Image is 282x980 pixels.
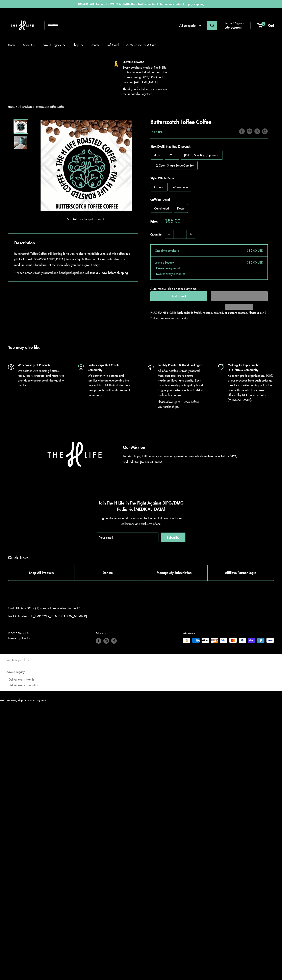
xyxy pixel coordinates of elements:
h1: Butterscotch Toffee Coffee [150,118,268,126]
p: Making An Impact in the DIPG/DMG Community [228,363,274,372]
p: Sign up for email notifications and be the first to know about new collections and exclusive offers. [97,515,185,526]
button: Decrease quantity [165,230,174,239]
span: Decaf [162,197,170,202]
span: 12 oz [168,153,176,157]
a: Affiliate/Partner Login [207,565,274,581]
p: Please allow up to 1 week before your order ships. [158,399,204,409]
span: [DATE] Size Bag (5 pounds) [157,144,191,149]
a: About Us [23,42,34,48]
p: © 2025 The H Life [8,631,30,641]
span: Whole Bean [158,176,174,180]
span: Each order [18,270,32,275]
a: Tweet on Twitter [254,128,260,134]
a: 2025 Cruise For A Cure [126,42,156,48]
a: Share by email [262,128,268,134]
label: Monday Size Bag (5 pounds) [181,151,223,160]
span: Price: [150,218,165,224]
a: Follow us on Facebook [96,638,101,644]
h2: Our Mission [123,444,241,450]
span: [DATE] Size Bag (5 pounds) [184,153,219,157]
p: LEAVE A LEGACY [123,59,169,64]
label: Deliver every month [156,266,181,270]
span: Style: [150,175,268,181]
a: Manage My Subscription [141,565,207,581]
span: 0 [261,22,265,26]
h2: Join The H Life in The Fight Against DIPG/DMG Pediatric [MEDICAL_DATA] [97,500,185,512]
button: Increase quantity [186,230,195,239]
h2: Quick Links [8,554,29,561]
p: Freshly Roasted & Hand Packaged [158,363,204,367]
p: As a non-profit organization, 100% of our proceeds from each order go directly to making an impac... [228,373,274,402]
p: Auto-renews, skip or cancel anytime. [150,286,268,291]
button: Add to cart [150,291,207,301]
label: Leave a Legacy [4,669,25,674]
span: 12 Count Single Serve Cup Box [154,163,194,167]
span: Size: [150,144,268,149]
p: IMPORTANT NOTE: Each order is freshly roasted, brewed, or custom created. Please allow 5-7 days b... [150,310,268,321]
span: Whole Bean [173,185,188,189]
label: One-time purchase [4,658,30,662]
span: is freshly roasted and hand packaged and will take 5-7 days before shipping. [32,270,129,275]
span: Caffeine: [150,197,268,202]
img: Butterscotch Toffee Coffee [14,136,27,149]
span: $85.00 [165,218,180,223]
button: Subscribe [161,533,185,542]
p: We Accept [183,631,274,636]
nav: Breadcrumb [8,104,64,109]
label: Quantity: [150,229,165,239]
p: Tax ID Number: [US_EMPLOYER_IDENTIFICATION_NUMBER] [8,613,274,619]
a: All products [19,105,32,108]
button: Search [207,21,217,30]
p: We partner with roasting houses, tea curators, creators, and makers to provide a wide range of hi... [18,368,64,388]
a: Follow us on Instagram [103,638,109,644]
a: Follow us on TikTok [111,638,117,644]
input: Quantity [174,230,186,239]
h2: Description [14,240,132,246]
a: Shop [73,42,83,48]
span: Butterscotch Toffee Coffee [36,105,64,108]
label: 4 oz [151,151,163,160]
label: Ground [151,183,168,191]
span: Decaf [177,206,184,210]
p: Wide Variety of Products [18,363,64,367]
label: Decaf [174,204,188,213]
a: Share on Facebook [239,128,245,134]
span: 4 oz [154,153,160,157]
p: Thank you for helping us overcome the impossible together. [123,87,169,96]
span: Roll over image to zoom in [73,217,105,221]
label: Deliver every 3 months [156,271,185,276]
span: Caffeinated [154,206,169,210]
div: $85.00 USD [244,260,263,265]
img: On a white textured background there are coffee beans spilling from the top and The H Life brain ... [41,120,132,211]
p: Butterscotch Toffee Coffee, still looking for a way to share the deliciousness of this coffee in ... [14,251,132,268]
a: Donate [91,42,100,48]
a: Powered by Shopify [8,636,30,640]
label: Deliver every 3 months [7,683,38,687]
p: Partnerships That Create Community [88,363,134,372]
span: Login / Signup [225,20,243,26]
a: Shop All Products [8,565,75,581]
p: To bring hope, faith, mercy, and encouragement to those who have been affected by DIPG, and Pedia... [123,453,241,465]
p: The H Life is a 501 (c)(3) non-profit recognized by the IRS. [8,605,274,611]
img: The H Life [8,12,36,39]
a: Gift Card [107,42,119,48]
p: Follow Us [96,631,117,636]
a: Donate [75,565,141,581]
input: Search... [44,21,174,30]
p: All of our coffee is freshly roasted from local roasters to ensure maximum flavor and quality. Ea... [158,368,204,397]
h2: You may also like [8,344,41,350]
label: Leave a Legacy [155,260,174,265]
img: On a white textured background there are coffee beans spilling from the top and The H Life brain ... [14,120,27,133]
label: Deliver every month [7,677,34,681]
a: Pin on Pinterest [247,128,252,134]
a: Leave A Legacy [42,42,66,48]
label: Whole Bean [169,183,191,191]
span: Cart [268,23,274,28]
label: 12 Count Single Serve Cup Box [151,161,198,170]
p: We partner with parents and families who are overcoming the impossible to tell their stories, fun... [88,373,134,397]
label: 12 oz [165,151,179,160]
p: Every purchase made at The H Life, is directly invested into our mission of overcoming DIPG/DMG a... [123,65,169,84]
span: Ground [154,185,164,189]
label: One-time purchase [155,248,179,253]
a: My account [225,24,241,30]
